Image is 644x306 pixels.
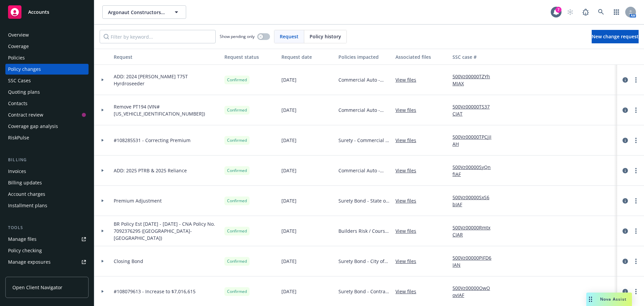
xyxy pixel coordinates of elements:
span: Builders Risk / Course of Construction - BR - City of [GEOGRAPHIC_DATA] - [GEOGRAPHIC_DATA] Slide... [338,227,390,234]
span: [DATE] [281,137,297,144]
a: more [632,106,640,114]
span: [DATE] [281,167,297,174]
span: Policy history [310,33,341,40]
div: Policies impacted [338,53,390,60]
span: Confirmed [227,77,247,83]
a: more [632,288,640,296]
a: more [632,197,640,205]
div: Toggle Row Expanded [94,65,111,95]
a: 500Vz00000OwOovIAF [452,285,497,299]
a: circleInformation [621,136,629,144]
button: Associated files [393,49,450,65]
a: View files [395,197,422,204]
div: Quoting plans [8,87,40,97]
div: Manage files [8,234,37,245]
a: circleInformation [621,76,629,84]
div: Installment plans [8,200,47,211]
a: more [632,167,640,175]
span: Accounts [28,9,49,15]
span: #108079613 - Increase to $7,016,615 [114,288,196,295]
a: 500Vz00000TZYhMIAX [452,73,497,87]
div: Coverage gap analysis [8,121,58,132]
a: Invoices [5,166,89,177]
a: circleInformation [621,197,629,205]
a: New change request [592,30,639,43]
span: Confirmed [227,258,247,264]
a: SSC Cases [5,75,89,86]
a: Policies [5,52,89,63]
button: Nova Assist [586,293,632,306]
div: Request status [224,53,276,60]
a: 500Vz00000RmtxCIAR [452,224,497,238]
span: Show pending only [220,34,255,39]
div: Policies [8,52,25,63]
div: Toggle Row Expanded [94,125,111,156]
div: Manage exposures [8,257,51,267]
a: circleInformation [621,106,629,114]
a: Installment plans [5,200,89,211]
span: Argonaut Constructors, Inc. [108,9,166,16]
div: Account charges [8,189,45,200]
span: Confirmed [227,228,247,234]
a: Manage certificates [5,268,89,279]
div: Coverage [8,41,29,52]
span: Surety Bond - City of [GEOGRAPHIC_DATA] - Performance and Payment Bond [338,258,390,265]
span: Confirmed [227,198,247,204]
a: 500Vz00000TPCjjIAH [452,133,497,147]
div: Request date [281,53,333,60]
a: Search [594,5,608,19]
span: [DATE] [281,227,297,234]
span: Confirmed [227,137,247,143]
button: Request [111,49,222,65]
div: Overview [8,30,29,40]
a: View files [395,167,422,174]
span: [DATE] [281,288,297,295]
span: Confirmed [227,168,247,174]
a: Switch app [610,5,623,19]
div: Tools [5,224,89,231]
span: Confirmed [227,107,247,113]
a: Account charges [5,189,89,200]
span: Premium Adjustment [114,197,162,204]
div: Toggle Row Expanded [94,156,111,186]
a: Billing updates [5,177,89,188]
span: [DATE] [281,197,297,204]
a: Contacts [5,98,89,109]
a: Coverage gap analysis [5,121,89,132]
a: View files [395,137,422,144]
div: Policy changes [8,64,41,75]
span: Commercial Auto - Auto - Comp Rated [338,76,390,83]
a: circleInformation [621,257,629,265]
div: Policy checking [8,245,42,256]
a: 500Vz00000TS37CIAT [452,103,497,117]
button: SSC case # [450,49,500,65]
span: Remove PT194 (VIN# [US_VEHICLE_IDENTIFICATION_NUMBER]) [114,103,219,117]
span: Request [280,33,299,40]
span: Closing Bond [114,258,143,265]
div: Toggle Row Expanded [94,186,111,216]
div: Toggle Row Expanded [94,95,111,125]
a: Accounts [5,3,89,21]
div: Manage certificates [8,268,52,279]
span: Commercial Auto - Auto - Comp Rated [338,167,390,174]
a: more [632,76,640,84]
a: circleInformation [621,288,629,296]
span: ADD: 2024 [PERSON_NAME] T75T Hyrdroseeder [114,73,219,87]
span: Surety Bond - State of [GEOGRAPHIC_DATA], DOT - Construction on State Highway In [GEOGRAPHIC_DATA... [338,197,390,204]
a: Coverage [5,41,89,52]
a: circleInformation [621,227,629,235]
a: View files [395,76,422,83]
a: View files [395,258,422,265]
a: View files [395,227,422,234]
span: [DATE] [281,258,297,265]
a: circleInformation [621,167,629,175]
span: Commercial Auto - Auto - Comp Rated [338,106,390,114]
a: View files [395,288,422,295]
div: Invoices [8,166,26,177]
a: more [632,257,640,265]
div: SSC Cases [8,75,31,86]
span: [DATE] [281,106,297,114]
a: View files [395,106,422,114]
button: Request status [222,49,279,65]
div: Billing [5,157,89,163]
